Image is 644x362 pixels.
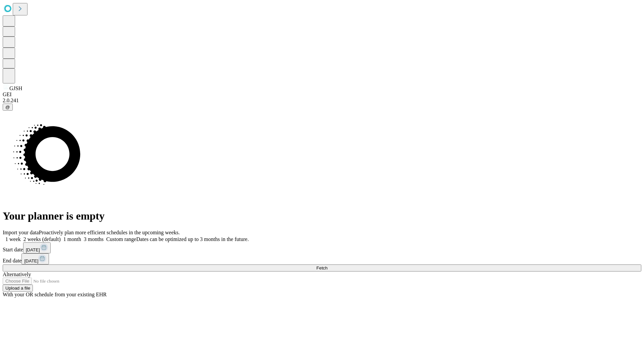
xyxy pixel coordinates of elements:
span: [DATE] [24,258,38,263]
span: 3 months [84,236,104,242]
div: End date [3,253,641,264]
span: 1 week [5,236,21,242]
span: Dates can be optimized up to 3 months in the future. [136,236,249,242]
span: 2 weeks (default) [23,236,61,242]
span: 1 month [63,236,81,242]
div: Start date [3,242,641,253]
h1: Your planner is empty [3,210,641,222]
div: GEI [3,92,641,98]
span: Proactively plan more efficient schedules in the upcoming weeks. [39,230,180,235]
span: [DATE] [26,247,40,252]
span: GJSH [9,85,22,91]
button: Upload a file [3,285,33,292]
span: Fetch [316,265,327,270]
button: Fetch [3,264,641,271]
span: @ [5,105,10,110]
button: @ [3,104,13,111]
div: 2.0.241 [3,98,641,104]
span: Custom range [106,236,136,242]
span: With your OR schedule from your existing EHR [3,292,107,297]
span: Import your data [3,230,39,235]
button: [DATE] [21,253,49,264]
button: [DATE] [23,242,51,253]
span: Alternatively [3,271,31,277]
